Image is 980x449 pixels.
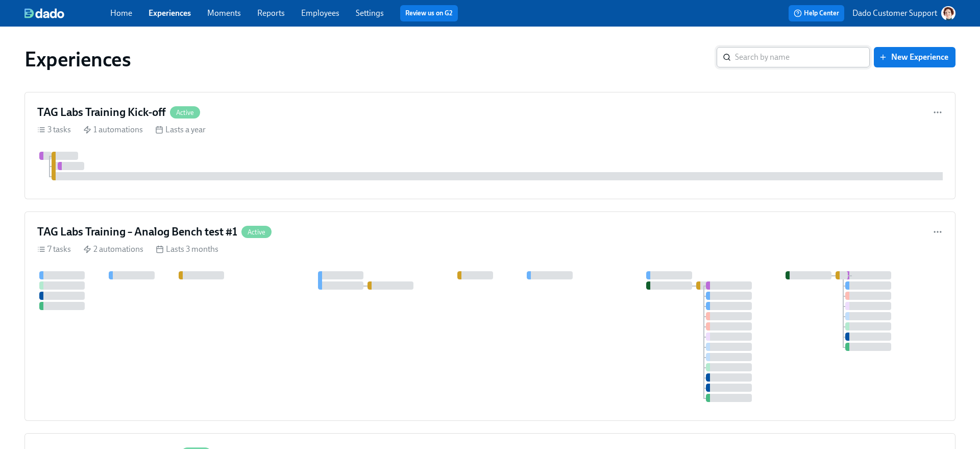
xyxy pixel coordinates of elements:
[881,52,948,62] span: New Experience
[155,124,206,135] div: Lasts a year
[735,47,870,67] input: Search by name
[794,8,839,18] span: Help Center
[400,5,458,21] button: Review us on G2
[37,244,71,255] div: 7 tasks
[24,8,110,18] a: dado
[852,8,937,19] p: Dado Customer Support
[789,5,844,21] button: Help Center
[37,224,237,240] h4: TAG Labs Training – Analog Bench test #1
[83,244,143,255] div: 2 automations
[852,6,955,20] button: Dado Customer Support
[257,8,285,18] a: Reports
[24,211,955,421] a: TAG Labs Training – Analog Bench test #1Active7 tasks 2 automations Lasts 3 months
[24,8,64,18] img: dado
[405,8,453,18] a: Review us on G2
[941,6,955,20] img: AATXAJw-nxTkv1ws5kLOi-TQIsf862R-bs_0p3UQSuGH=s96-c
[110,8,132,18] a: Home
[37,105,166,120] h4: TAG Labs Training Kick-off
[170,109,200,116] span: Active
[24,92,955,199] a: TAG Labs Training Kick-offActive3 tasks 1 automations Lasts a year
[241,228,272,236] span: Active
[874,47,955,67] button: New Experience
[37,124,71,135] div: 3 tasks
[149,8,191,18] a: Experiences
[356,8,384,18] a: Settings
[207,8,241,18] a: Moments
[156,244,218,255] div: Lasts 3 months
[301,8,339,18] a: Employees
[24,47,131,72] h1: Experiences
[83,124,143,135] div: 1 automations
